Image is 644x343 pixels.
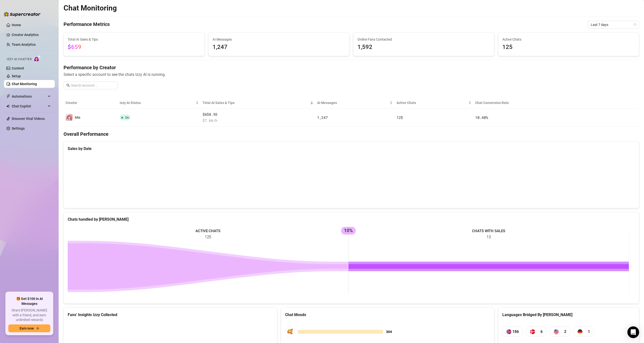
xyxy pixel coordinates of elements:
[591,21,636,28] span: Last 7 days
[125,116,129,119] span: On
[203,112,313,117] span: $658.93
[36,327,39,330] span: arrow-right
[285,312,490,318] div: Chat Moods
[64,3,117,13] h2: Chat Monitoring
[120,100,195,105] span: Izzy AI Status
[395,97,473,109] th: Active Chats
[12,31,51,39] a: Creator Analytics
[203,100,309,105] span: Total AI Sales & Tips
[627,326,639,338] div: Open Intercom Messenger
[64,97,118,109] th: Creator
[68,44,81,50] span: $659
[64,21,110,29] h4: Performance Metrics
[397,100,467,105] span: Active Chats
[12,82,37,86] a: Chat Monitoring
[71,83,115,88] input: Search account...
[64,64,639,71] h4: Performance by Creator
[66,84,70,87] span: search
[12,117,45,121] a: Discover Viral Videos
[317,100,389,105] span: AI Messages
[12,102,46,110] span: Chat Copilot
[12,92,46,100] span: Automations
[588,329,590,335] span: 1
[12,66,24,70] a: Content
[213,37,345,42] span: AI Messages
[6,104,10,108] img: Chat Copilot
[554,329,559,334] img: us
[68,312,273,318] div: Fans' Insights Izzy Collected
[357,43,490,52] span: 1,592
[357,37,490,42] span: Online Fans Contacted
[68,37,200,42] span: Total AI Sales & Tips
[512,329,519,335] span: 186
[502,312,635,318] div: Languages Bridged By [PERSON_NAME]
[285,326,295,337] div: 🥰
[475,115,488,120] span: 10.40 %
[8,297,50,306] span: 🎁 Get $100 in AI Messages
[66,114,73,121] img: Mia
[203,118,313,124] span: $ 7.66 /h
[64,131,639,137] h4: Overall Performance
[118,97,201,109] th: Izzy AI Status
[213,43,345,52] span: 1,247
[4,12,41,17] img: logo-BBDzfeDw.svg
[8,324,50,332] button: Earn nowarrow-right
[75,115,80,119] span: Mia
[502,37,635,42] span: Active Chats
[540,329,543,335] span: 6
[68,146,635,152] div: Sales by Date
[6,94,10,98] span: thunderbolt
[12,74,21,78] a: Setup
[564,329,566,335] span: 2
[578,329,582,334] img: de
[317,115,328,120] span: 1,247
[502,43,635,52] span: 125
[315,97,395,109] th: AI Messages
[7,57,32,62] span: Izzy AI Chatter
[68,216,635,222] div: Chats handled by [PERSON_NAME]
[201,97,315,109] th: Total AI Sales & Tips
[33,55,41,62] img: AI Chatter
[12,126,25,130] a: Settings
[473,97,581,109] th: Chat Conversion Rate
[12,43,36,46] a: Team Analytics
[506,329,511,334] img: no
[20,326,34,330] span: Earn now
[530,329,535,334] img: dk
[633,23,636,26] span: calendar
[64,71,639,78] span: Select a specific account to see the chats Izzy AI is running.
[386,329,392,334] span: 304
[8,308,50,322] span: Share [PERSON_NAME] with a friend, and earn unlimited rewards
[12,23,21,27] a: Home
[397,115,403,120] span: 125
